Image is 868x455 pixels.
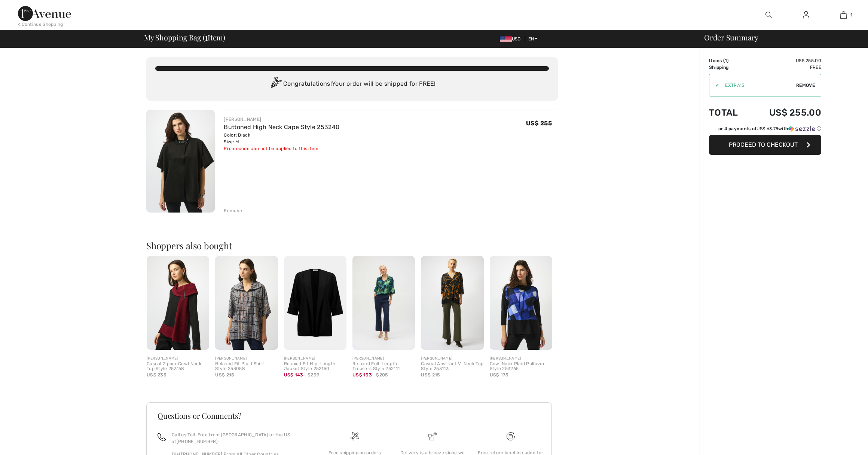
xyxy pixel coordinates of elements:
[490,361,552,372] div: Cowl Neck Plaid Pullover Style 253265
[284,361,346,372] div: Relaxed Fit Hip-Length Jacket Style 252150
[709,100,749,125] td: Total
[725,58,727,63] span: 1
[490,356,552,361] div: [PERSON_NAME]
[224,145,339,152] div: Promocode can not be applied to this item
[788,125,815,132] img: Sezzle
[797,10,815,20] a: Sign In
[709,64,749,71] td: Shipping
[803,10,809,19] img: My Info
[147,372,166,378] span: US$ 235
[729,141,798,148] span: Proceed to Checkout
[284,372,303,378] span: US$ 143
[158,433,166,441] img: call
[695,34,864,41] div: Order Summary
[215,356,278,361] div: [PERSON_NAME]
[850,12,852,18] span: 1
[177,439,218,444] a: [PHONE_NUMBER]
[284,356,346,361] div: [PERSON_NAME]
[147,256,209,350] img: Casual Zipper Cowl Neck Top Style 253168
[224,116,339,123] div: [PERSON_NAME]
[308,372,319,378] span: $239
[146,241,558,250] h2: Shoppers also bought
[796,82,815,89] span: Remove
[500,36,524,42] span: USD
[147,361,209,372] div: Casual Zipper Cowl Neck Top Style 253168
[507,432,515,440] img: Free shipping on orders over $99
[215,256,278,350] img: Relaxed Fit Plaid Shirt Style 253058
[757,126,778,131] span: US$ 63.75
[352,372,372,378] span: US$ 133
[172,431,307,445] p: Call us Toll-Free from [GEOGRAPHIC_DATA] or the US at
[421,372,440,378] span: US$ 215
[825,10,862,19] a: 1
[709,82,719,89] div: ✔
[500,36,512,42] img: US Dollar
[144,34,225,41] span: My Shopping Bag ( Item)
[18,6,71,21] img: 1ère Avenue
[840,10,847,19] img: My Bag
[709,125,821,135] div: or 4 payments ofUS$ 63.75withSezzle Click to learn more about Sezzle
[421,361,483,372] div: Casual Abstract V-Neck Top Style 253113
[490,372,508,378] span: US$ 175
[18,21,63,28] div: < Continue Shopping
[215,361,278,372] div: Relaxed Fit Plaid Shirt Style 253058
[147,356,209,361] div: [PERSON_NAME]
[428,432,437,440] img: Delivery is a breeze since we pay the duties!
[749,100,821,125] td: US$ 255.00
[215,372,234,378] span: US$ 215
[224,132,339,145] div: Color: Black Size: M
[155,77,549,92] div: Congratulations! Your order will be shipped for FREE!
[205,32,208,42] span: 1
[490,256,552,350] img: Cowl Neck Plaid Pullover Style 253265
[718,125,821,132] div: or 4 payments of with
[765,10,772,19] img: search the website
[421,256,483,350] img: Casual Abstract V-Neck Top Style 253113
[352,361,415,372] div: Relaxed Full-Length Trousers Style 252111
[526,120,552,127] span: US$ 255
[376,372,388,378] span: $205
[268,77,283,92] img: Congratulation2.svg
[709,135,821,155] button: Proceed to Checkout
[749,57,821,64] td: US$ 255.00
[709,57,749,64] td: Items ( )
[284,256,346,350] img: Relaxed Fit Hip-Length Jacket Style 252150
[352,256,415,350] img: Relaxed Full-Length Trousers Style 252111
[146,110,215,213] img: Buttoned High Neck Cape Style 253240
[158,412,541,419] h3: Questions or Comments?
[421,356,483,361] div: [PERSON_NAME]
[224,123,339,131] a: Buttoned High Neck Cape Style 253240
[351,432,359,440] img: Free shipping on orders over $99
[352,356,415,361] div: [PERSON_NAME]
[719,74,796,97] input: Promo code
[528,36,538,42] span: EN
[749,64,821,71] td: Free
[224,207,242,214] div: Remove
